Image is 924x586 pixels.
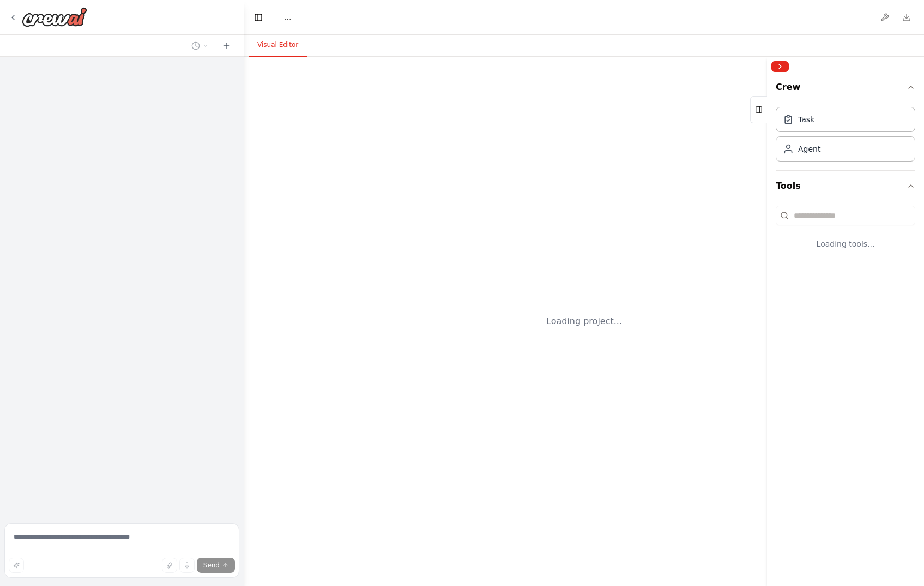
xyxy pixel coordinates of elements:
button: Click to speak your automation idea [179,558,195,573]
div: Task [798,114,814,125]
span: ... [284,12,291,23]
button: Send [197,558,235,573]
div: Loading tools... [776,230,915,258]
div: Crew [776,103,915,170]
button: Visual Editor [249,34,307,57]
span: Send [203,561,220,570]
img: Logo [22,7,87,27]
button: Switch to previous chat [187,39,213,52]
nav: breadcrumb [284,12,291,23]
div: Agent [798,143,820,154]
button: Collapse right sidebar [771,61,789,72]
div: Tools [776,201,915,267]
button: Tools [776,171,915,201]
div: Loading project... [546,315,622,328]
button: Hide left sidebar [251,10,266,25]
button: Toggle Sidebar [763,57,771,586]
button: Improve this prompt [9,558,24,573]
button: Upload files [162,558,177,573]
button: Crew [776,76,915,103]
button: Start a new chat [218,39,235,52]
